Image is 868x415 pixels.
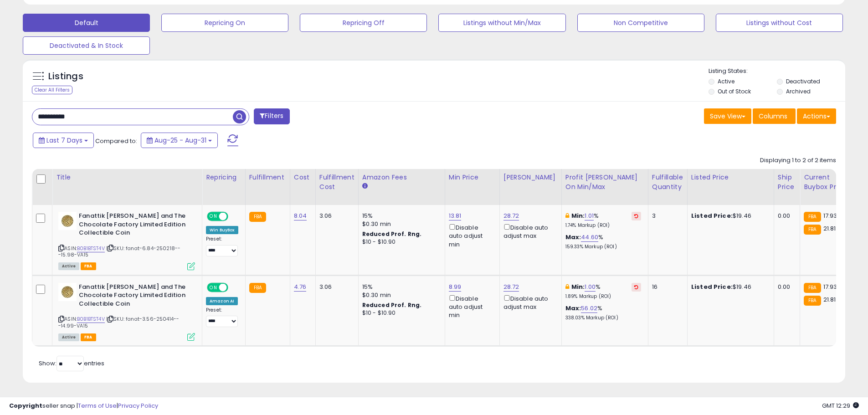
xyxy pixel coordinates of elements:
[46,136,82,145] span: Last 7 Days
[227,213,241,220] span: OFF
[58,212,195,269] div: ASIN:
[79,283,190,311] b: Fanattik [PERSON_NAME] and The Chocolate Factory Limited Edition Collectible Coin
[294,211,307,220] a: 8.04
[804,283,821,293] small: FBA
[804,212,821,222] small: FBA
[208,213,219,220] span: ON
[438,14,565,32] button: Listings without Min/Max
[565,233,581,241] b: Max:
[753,108,796,124] button: Columns
[804,296,821,306] small: FBA
[39,359,104,368] span: Show: entries
[33,133,94,148] button: Last 7 Days
[503,293,555,311] div: Disable auto adjust max
[319,173,354,192] div: Fulfillment Cost
[691,173,770,182] div: Listed Price
[786,77,820,85] label: Deactivated
[77,315,105,323] a: B0B1BTST4V
[577,14,704,32] button: Non Competitive
[227,283,241,291] span: OFF
[319,212,351,220] div: 3.06
[716,14,843,32] button: Listings without Cost
[709,67,845,76] p: Listing States:
[58,283,195,340] div: ASIN:
[449,293,493,320] div: Disable auto adjust min
[362,283,438,291] div: 15%
[804,173,851,192] div: Current Buybox Price
[718,77,734,85] label: Active
[449,222,493,249] div: Disable auto adjust min
[797,108,836,124] button: Actions
[206,307,238,328] div: Preset:
[691,212,767,220] div: $19.46
[585,211,594,220] a: 1.01
[161,14,288,32] button: Repricing On
[449,173,496,182] div: Min Price
[778,283,793,291] div: 0.00
[503,222,555,240] div: Disable auto adjust max
[565,212,641,229] div: %
[58,245,180,258] span: | SKU: fanat-6.84-250218---15.98-VA15
[141,133,218,148] button: Aug-25 - Aug-31
[249,283,266,293] small: FBA
[362,220,438,228] div: $0.30 min
[78,401,117,410] a: Terms of Use
[58,315,179,329] span: | SKU: fanat-3.56-250414---14.99-VA15
[362,309,438,317] div: $10 - $10.90
[581,233,598,242] a: 44.60
[58,333,79,341] span: All listings currently available for purchase on Amazon
[823,282,837,291] span: 17.93
[565,283,641,300] div: %
[704,108,751,124] button: Save View
[449,282,462,292] a: 8.99
[561,169,648,205] th: The percentage added to the cost of goods (COGS) that forms the calculator for Min & Max prices.
[822,401,859,410] span: 2025-09-8 12:29 GMT
[503,282,519,292] a: 28.72
[58,212,77,230] img: 41eKL-5sTML._SL40_.jpg
[48,70,83,83] h5: Listings
[95,137,137,145] span: Compared to:
[565,222,641,229] p: 1.74% Markup (ROI)
[585,282,596,292] a: 1.00
[254,108,289,124] button: Filters
[56,173,198,182] div: Title
[208,283,219,291] span: ON
[652,173,683,192] div: Fulfillable Quantity
[565,233,641,250] div: %
[362,230,422,238] b: Reduced Prof. Rng.
[362,212,438,220] div: 15%
[652,283,680,291] div: 16
[691,283,767,291] div: $19.46
[23,36,150,55] button: Deactivated & In Stock
[565,244,641,250] p: 159.33% Markup (ROI)
[58,283,77,301] img: 41eKL-5sTML._SL40_.jpg
[249,173,286,182] div: Fulfillment
[362,173,441,182] div: Amazon Fees
[154,136,206,145] span: Aug-25 - Aug-31
[718,87,751,95] label: Out of Stock
[823,211,837,220] span: 17.93
[300,14,427,32] button: Repricing Off
[804,225,821,235] small: FBA
[565,304,641,321] div: %
[760,156,836,165] div: Displaying 1 to 2 of 2 items
[778,173,796,192] div: Ship Price
[206,297,238,305] div: Amazon AI
[691,282,733,291] b: Listed Price:
[786,87,811,95] label: Archived
[362,238,438,246] div: $10 - $10.90
[362,301,422,309] b: Reduced Prof. Rng.
[58,262,79,270] span: All listings currently available for purchase on Amazon
[118,401,158,410] a: Privacy Policy
[23,14,150,32] button: Default
[81,333,96,341] span: FBA
[9,401,42,410] strong: Copyright
[503,173,558,182] div: [PERSON_NAME]
[206,173,241,182] div: Repricing
[362,291,438,299] div: $0.30 min
[81,262,96,270] span: FBA
[581,304,597,313] a: 56.02
[79,212,190,240] b: Fanattik [PERSON_NAME] and The Chocolate Factory Limited Edition Collectible Coin
[691,211,733,220] b: Listed Price:
[823,224,836,233] span: 21.81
